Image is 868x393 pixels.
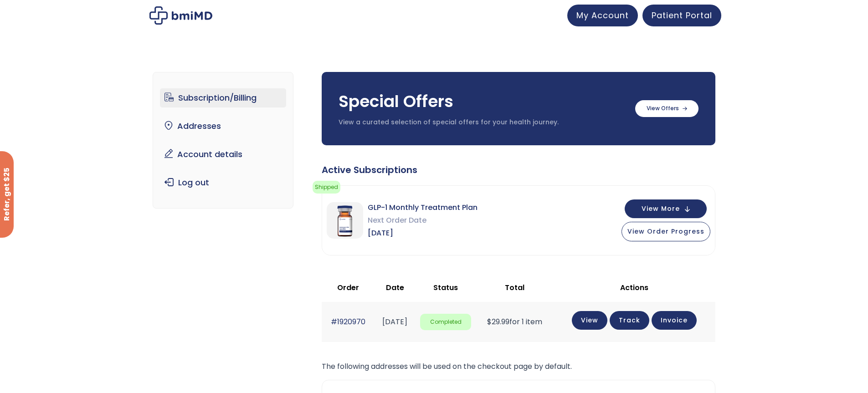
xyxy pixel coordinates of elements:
img: GLP-1 Monthly Treatment Plan [327,202,363,239]
span: Next Order Date [368,214,478,227]
a: Track [610,311,649,330]
span: My Account [576,10,629,21]
div: Active Subscriptions [322,163,715,176]
span: Order [337,282,359,293]
a: Invoice [652,311,697,330]
a: #1920970 [331,316,365,327]
a: View [572,311,607,330]
span: Status [433,282,458,293]
span: $ [487,316,492,327]
time: [DATE] [382,316,407,327]
button: View More [625,199,707,218]
span: Date [386,282,404,293]
span: Completed [420,314,471,331]
span: 29.99 [487,316,509,327]
span: GLP-1 Monthly Treatment Plan [368,201,478,214]
p: View a curated selection of special offers for your health journey. [339,118,626,127]
h3: Special Offers [339,90,626,113]
img: My account [149,6,212,25]
a: Account details [160,145,286,164]
span: [DATE] [368,227,478,240]
td: for 1 item [476,302,553,342]
a: Log out [160,173,286,192]
span: Actions [620,282,648,293]
span: View Order Progress [627,227,704,236]
a: Addresses [160,117,286,136]
span: View More [642,206,680,212]
button: View Order Progress [621,222,710,241]
a: Subscription/Billing [160,88,286,107]
a: My Account [567,5,638,26]
p: The following addresses will be used on the checkout page by default. [322,360,715,373]
span: Patient Portal [652,10,712,21]
span: Shipped [313,181,340,194]
nav: Account pages [153,72,293,209]
a: Patient Portal [642,5,721,26]
span: Total [505,282,524,293]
